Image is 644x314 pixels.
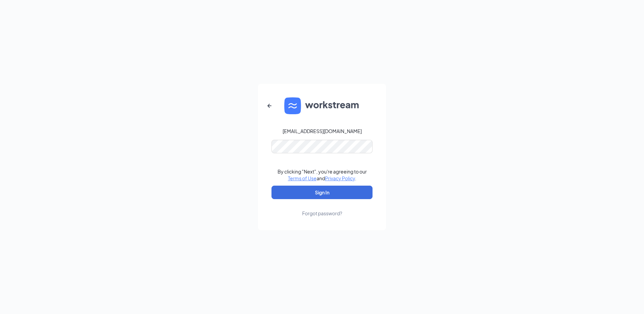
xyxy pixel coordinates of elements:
[288,175,317,181] a: Terms of Use
[261,98,278,114] button: ArrowLeftNew
[302,199,342,217] a: Forgot password?
[325,175,355,181] a: Privacy Policy
[271,186,373,199] button: Sign In
[278,168,367,182] div: By clicking "Next", you're agreeing to our and .
[283,128,362,134] div: [EMAIL_ADDRESS][DOMAIN_NAME]
[265,102,273,110] svg: ArrowLeftNew
[284,97,360,114] img: WS logo and Workstream text
[302,210,342,217] div: Forgot password?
